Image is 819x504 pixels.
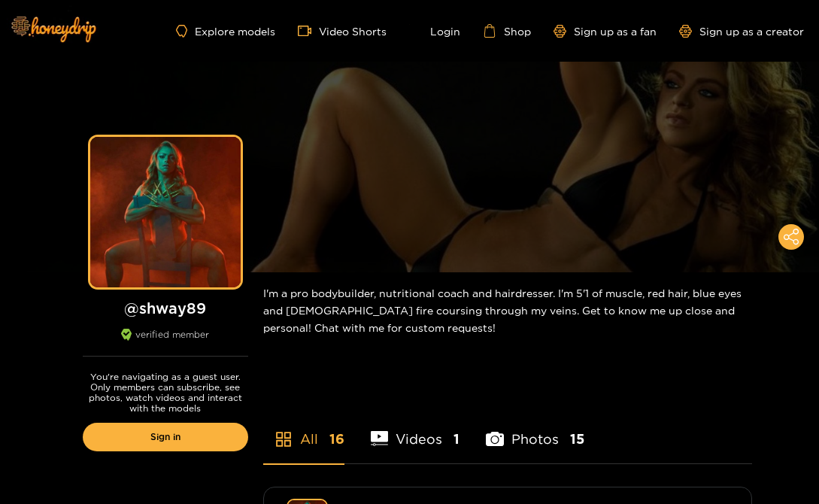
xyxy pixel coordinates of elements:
a: Explore models [176,25,275,38]
span: 1 [453,430,460,448]
li: Videos [371,396,460,463]
p: You're navigating as a guest user. Only members can subscribe, see photos, watch videos and inter... [83,372,248,414]
span: appstore [275,430,293,448]
a: Video Shorts [298,24,387,38]
h1: @ shway89 [83,299,248,317]
a: Shop [483,24,531,38]
span: video-camera [298,24,319,38]
div: I'm a pro bodybuilder, nutritional coach and hairdresser. I'm 5'1 of muscle, red hair, blue eyes ... [263,272,752,348]
span: 16 [329,430,344,448]
span: 15 [570,430,584,448]
a: Sign up as a creator [679,25,804,38]
li: Photos [486,396,584,463]
a: Login [409,24,460,38]
li: All [263,396,344,463]
a: Sign up as a fan [554,25,657,38]
a: Sign in [83,423,248,451]
div: verified member [83,329,248,357]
